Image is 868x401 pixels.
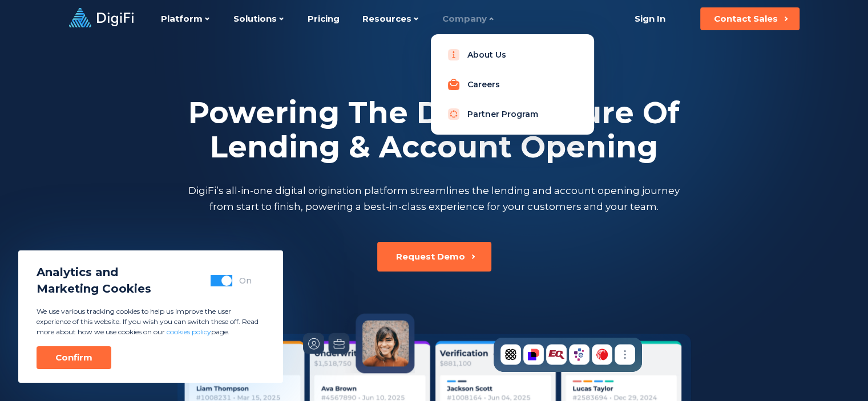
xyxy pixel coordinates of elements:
a: Careers [440,73,585,96]
div: Contact Sales [714,13,778,25]
div: On [239,275,252,286]
p: We use various tracking cookies to help us improve the user experience of this website. If you wi... [37,306,265,337]
div: Request Demo [396,251,465,262]
div: Confirm [55,352,92,363]
span: Marketing Cookies [37,281,151,297]
p: DigiFi’s all-in-one digital origination platform streamlines the lending and account opening jour... [186,183,683,214]
button: Request Demo [377,242,491,272]
span: Analytics and [37,264,151,281]
a: Sign In [621,7,680,30]
h2: Powering The Digital Future Of Lending & Account Opening [186,96,683,164]
a: Partner Program [440,103,585,125]
a: About Us [440,43,585,66]
button: Confirm [37,346,111,369]
a: cookies policy [167,327,211,336]
button: Contact Sales [700,7,800,30]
